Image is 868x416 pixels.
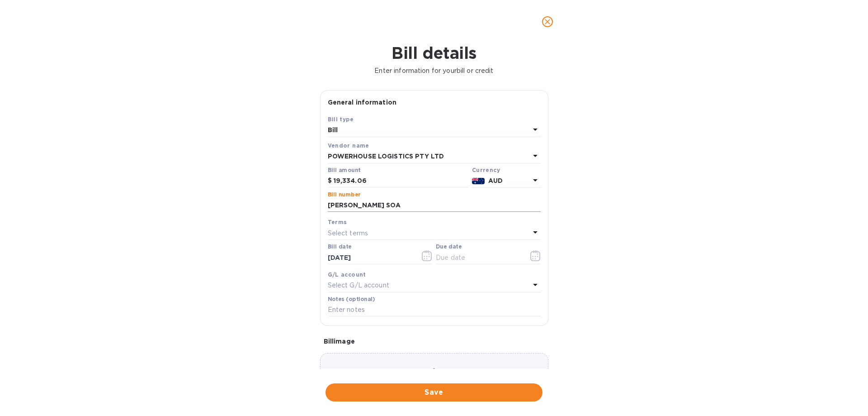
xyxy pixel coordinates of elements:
b: POWERHOUSE LOGISTICS PTY LTD [328,153,444,160]
label: Notes (optional) [328,296,375,302]
p: Select G/L account [328,281,389,290]
span: Save [333,387,535,398]
input: Due date [436,251,521,264]
div: $ [328,174,334,188]
b: AUD [488,177,503,184]
label: Bill number [328,192,360,197]
label: Due date [436,244,462,250]
p: Enter information for your bill or credit [7,66,861,76]
b: G/L account [328,271,366,278]
b: Currency [472,167,500,173]
p: Select terms [328,229,368,238]
b: Bill [328,126,338,134]
input: $ Enter bill amount [334,174,468,188]
label: Bill date [328,244,352,250]
input: Enter notes [328,303,541,317]
h1: Bill details [7,43,861,62]
input: Select date [328,251,413,264]
b: General information [328,99,397,106]
label: Bill amount [328,167,360,173]
button: close [537,11,558,33]
p: Bill image [324,337,545,346]
b: Terms [328,219,347,225]
input: Enter bill number [328,199,541,212]
b: Bill type [328,116,354,123]
img: AUD [472,178,485,184]
button: Save [325,383,542,402]
b: Vendor name [328,142,369,149]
